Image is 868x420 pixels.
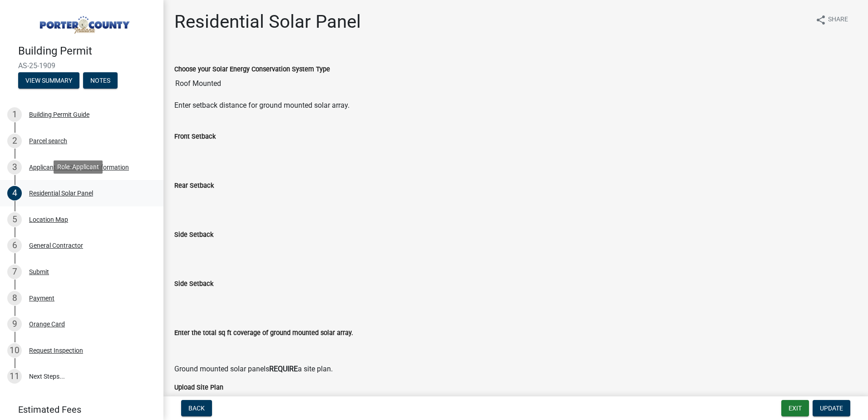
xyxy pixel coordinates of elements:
div: Orange Card [29,321,65,327]
div: 1 [7,107,22,122]
div: 6 [7,238,22,253]
button: Back [181,400,212,416]
div: 8 [7,291,22,305]
label: Enter the total sq ft coverage of ground mounted solar array. [174,330,353,336]
label: Front Setback [174,134,216,140]
button: Update [813,400,850,416]
strong: REQUIRE [269,365,298,373]
h4: Building Permit [18,45,156,58]
label: Side Setback [174,281,213,287]
span: AS-25-1909 [18,61,145,70]
div: Building Permit Guide [29,111,89,118]
div: Request Inspection [29,347,83,354]
span: Update [820,405,843,412]
span: Share [828,15,848,25]
div: 9 [7,317,22,331]
p: Ground mounted solar panels a site plan. [174,364,857,375]
div: Payment [29,295,54,301]
div: General Contractor [29,242,83,249]
div: Residential Solar Panel [29,190,93,196]
button: Notes [83,72,118,89]
p: Enter setback distance for ground mounted solar array. [174,100,857,111]
div: Location Map [29,216,68,223]
div: 11 [7,369,22,384]
label: Rear Setback [174,183,214,189]
div: 3 [7,160,22,175]
div: Applicant and Property Information [29,164,129,170]
label: Side Setback [174,232,213,238]
i: share [815,15,826,25]
wm-modal-confirm: Notes [83,77,118,85]
h1: Residential Solar Panel [174,11,361,33]
button: Exit [781,400,809,416]
div: 2 [7,134,22,148]
div: Parcel search [29,138,67,144]
button: View Summary [18,72,79,89]
span: Back [188,405,205,412]
label: Choose your Solar Energy Conservation System Type [174,66,330,73]
div: 4 [7,186,22,200]
button: shareShare [808,11,855,29]
div: Role: Applicant [54,160,103,174]
div: 7 [7,265,22,279]
wm-modal-confirm: Summary [18,77,79,85]
div: Submit [29,269,49,275]
img: Porter County, Indiana [18,10,149,35]
a: Estimated Fees [7,400,149,419]
div: 10 [7,343,22,358]
div: 5 [7,212,22,227]
label: Upload Site Plan [174,385,223,391]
